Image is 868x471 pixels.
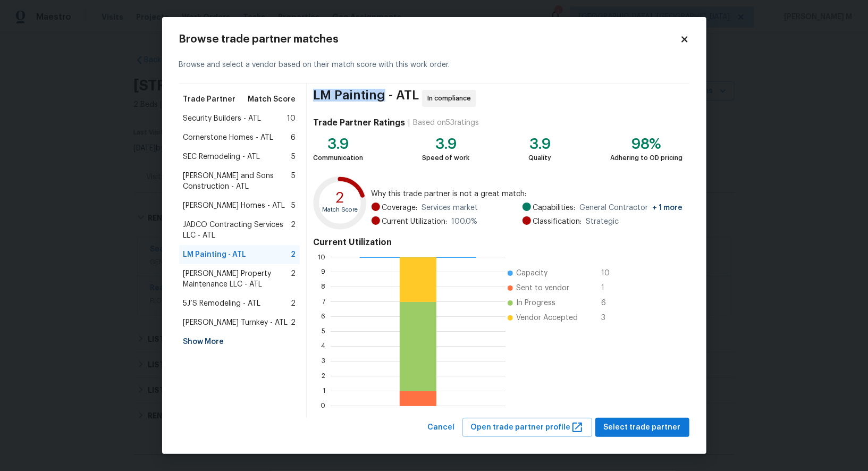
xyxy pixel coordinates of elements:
[248,94,296,105] span: Match Score
[405,117,413,128] div: |
[321,343,325,349] text: 4
[321,313,325,319] text: 6
[183,94,236,105] span: Trade Partner
[471,421,584,434] span: Open trade partner profile
[291,220,296,241] span: 2
[580,203,683,213] span: General Contractor
[601,298,618,308] span: 6
[601,283,618,293] span: 1
[322,373,325,379] text: 2
[653,204,683,212] span: + 1 more
[183,268,291,290] span: [PERSON_NAME] Property Maintenance LLC - ATL
[382,203,418,213] span: Coverage:
[179,34,680,45] h2: Browse trade partner matches
[183,132,274,143] span: Cornerstone Homes - ATL
[428,421,455,434] span: Cancel
[413,117,479,128] div: Based on 53 ratings
[462,418,592,438] button: Open trade partner profile
[287,113,296,124] span: 10
[291,152,296,162] span: 5
[179,332,300,351] div: Show More
[528,153,551,163] div: Quality
[183,220,291,241] span: JADCO Contracting Services LLC - ATL
[323,388,325,394] text: 1
[322,298,325,305] text: 7
[321,268,325,275] text: 9
[313,237,682,248] h4: Current Utilization
[424,418,459,438] button: Cancel
[321,283,325,290] text: 8
[313,117,405,128] h4: Trade Partner Ratings
[516,268,547,279] span: Capacity
[183,171,292,192] span: [PERSON_NAME] and Sons Construction - ATL
[291,171,296,192] span: 5
[313,153,363,163] div: Communication
[452,216,478,227] span: 100.0 %
[601,268,618,279] span: 10
[336,190,344,205] text: 2
[604,421,681,434] span: Select trade partner
[321,402,325,409] text: 0
[183,249,247,260] span: LM Painting - ATL
[422,139,469,149] div: 3.9
[422,153,469,163] div: Speed of work
[516,283,569,293] span: Sent to vendor
[595,418,689,438] button: Select trade partner
[291,298,296,309] span: 2
[318,254,325,260] text: 10
[183,113,262,124] span: Security Builders - ATL
[291,200,296,211] span: 5
[533,203,576,213] span: Capabilities:
[382,216,448,227] span: Current Utilization:
[516,298,555,308] span: In Progress
[611,153,683,163] div: Adhering to OD pricing
[533,216,582,227] span: Classification:
[372,189,683,199] span: Why this trade partner is not a great match:
[291,132,296,143] span: 6
[422,203,478,213] span: Services market
[183,317,288,328] span: [PERSON_NAME] Turnkey - ATL
[313,90,419,107] span: LM Painting - ATL
[291,317,296,328] span: 2
[586,216,619,227] span: Strategic
[179,47,689,83] div: Browse and select a vendor based on their match score with this work order.
[611,139,683,149] div: 98%
[601,313,618,323] span: 3
[528,139,551,149] div: 3.9
[322,358,325,364] text: 3
[291,249,296,260] span: 2
[291,268,296,290] span: 2
[183,152,260,162] span: SEC Remodeling - ATL
[427,93,475,104] span: In compliance
[183,298,261,309] span: 5J’S Remodeling - ATL
[516,313,578,323] span: Vendor Accepted
[313,139,363,149] div: 3.9
[323,207,358,213] text: Match Score
[322,328,325,334] text: 5
[183,200,285,211] span: [PERSON_NAME] Homes - ATL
